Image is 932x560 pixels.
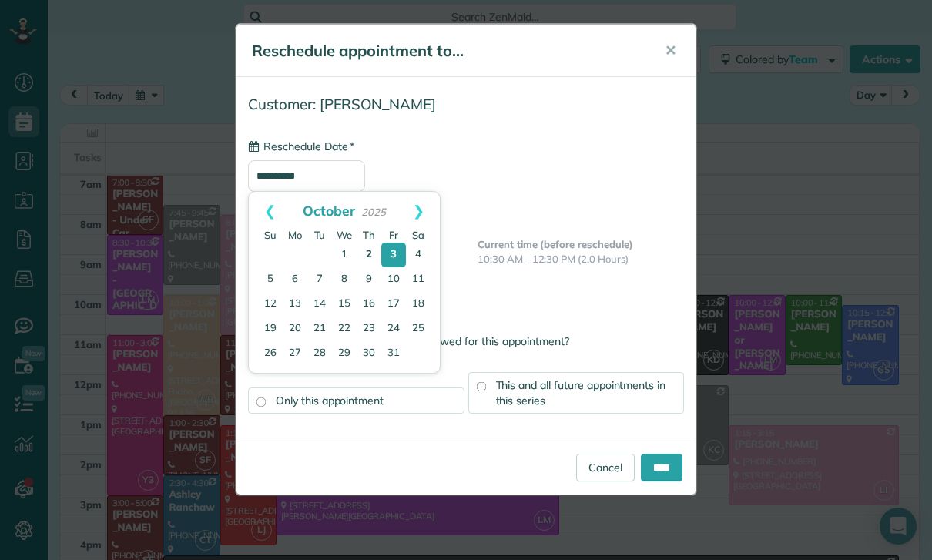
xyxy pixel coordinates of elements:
[332,341,357,366] a: 29
[363,229,375,241] span: Thursday
[381,341,406,366] a: 31
[381,243,406,267] a: 3
[332,267,357,292] a: 8
[496,378,666,407] span: This and all future appointments in this series
[576,454,635,481] a: Cancel
[283,292,307,317] a: 13
[307,267,332,292] a: 7
[248,196,684,210] span: Current Date: [DATE]
[276,394,384,407] span: Only this appointment
[665,42,676,59] span: ✕
[476,381,486,391] input: This and all future appointments in this series
[397,192,440,230] a: Next
[357,317,381,341] a: 23
[478,252,684,267] p: 10:30 AM - 12:30 PM (2.0 Hours)
[256,397,267,407] input: Only this appointment
[307,292,332,317] a: 14
[258,341,283,366] a: 26
[283,317,307,341] a: 20
[288,229,302,241] span: Monday
[258,292,283,317] a: 12
[248,139,354,154] label: Reschedule Date
[381,317,406,341] a: 24
[258,267,283,292] a: 5
[307,317,332,341] a: 21
[337,229,352,241] span: Wednesday
[283,341,307,366] a: 27
[406,292,431,317] a: 18
[406,267,431,292] a: 11
[406,243,431,267] a: 4
[314,229,326,241] span: Tuesday
[307,341,332,366] a: 28
[357,243,381,267] a: 2
[412,229,424,241] span: Saturday
[332,292,357,317] a: 15
[357,292,381,317] a: 16
[381,267,406,292] a: 10
[303,202,355,219] span: October
[361,206,386,218] span: 2025
[389,229,398,241] span: Friday
[248,350,684,366] label: Apply changes to
[332,317,357,341] a: 22
[258,317,283,341] a: 19
[249,192,291,230] a: Prev
[357,341,381,366] a: 30
[264,229,277,241] span: Sunday
[357,267,381,292] a: 9
[248,96,684,112] h4: Customer: [PERSON_NAME]
[406,317,431,341] a: 25
[332,243,357,267] a: 1
[252,40,643,62] h5: Reschedule appointment to...
[283,267,307,292] a: 6
[381,292,406,317] a: 17
[478,238,633,250] b: Current time (before reschedule)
